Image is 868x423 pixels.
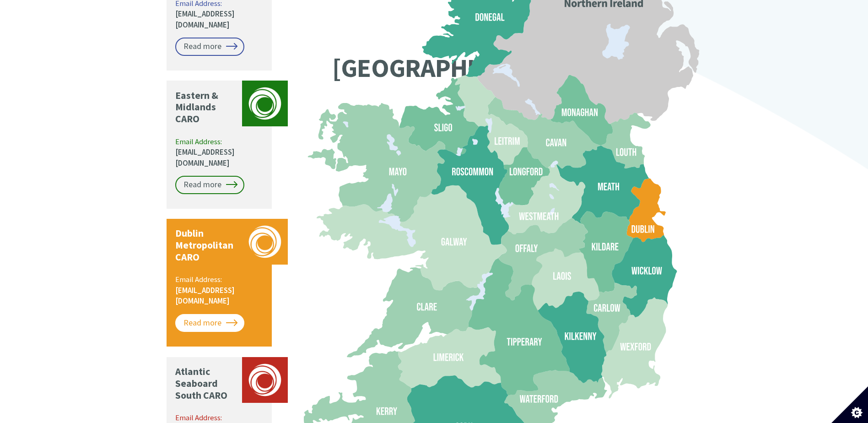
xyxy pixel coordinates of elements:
a: Read more [175,314,244,332]
a: [EMAIL_ADDRESS][DOMAIN_NAME] [175,285,235,306]
a: Read more [175,38,244,56]
a: [EMAIL_ADDRESS][DOMAIN_NAME] [175,9,235,30]
p: Atlantic Seaboard South CARO [175,366,237,401]
p: Email Address: [175,274,264,307]
button: Set cookie preferences [831,386,868,423]
p: Eastern & Midlands CARO [175,90,237,125]
a: Read more [175,176,244,194]
p: Email Address: [175,136,264,169]
a: [EMAIL_ADDRESS][DOMAIN_NAME] [175,147,235,168]
p: Dublin Metropolitan CARO [175,228,237,263]
text: [GEOGRAPHIC_DATA] [332,51,566,84]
